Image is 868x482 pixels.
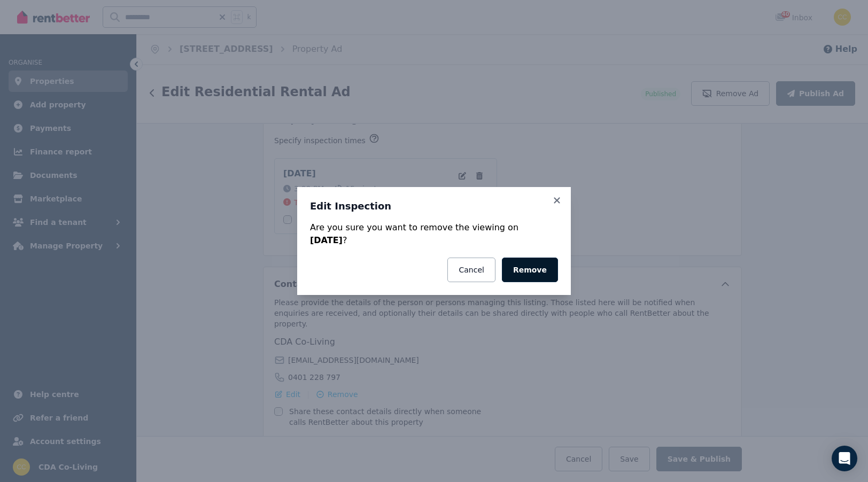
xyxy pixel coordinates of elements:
[447,258,495,282] button: Cancel
[502,258,558,282] button: Remove
[310,221,558,247] div: Are you sure you want to remove the viewing on ?
[832,446,857,471] div: Open Intercom Messenger
[310,200,558,213] h3: Edit Inspection
[310,235,343,245] strong: [DATE]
